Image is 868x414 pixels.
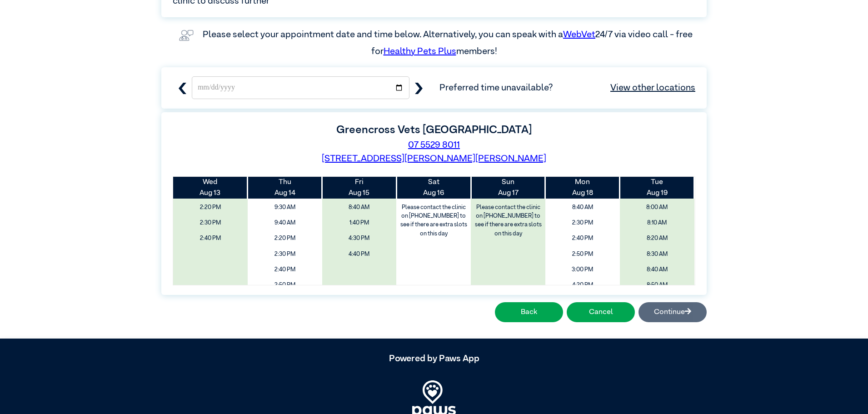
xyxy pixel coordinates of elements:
[549,232,617,245] span: 2:40 PM
[325,201,394,214] span: 8:40 AM
[248,177,322,199] th: Aug 14
[623,248,691,261] span: 8:30 AM
[396,177,471,199] th: Aug 16
[176,232,244,245] span: 2:40 PM
[549,201,617,214] span: 8:40 AM
[251,232,319,245] span: 2:20 PM
[322,154,546,163] a: [STREET_ADDRESS][PERSON_NAME][PERSON_NAME]
[549,279,617,292] span: 4:20 PM
[623,201,691,214] span: 8:00 AM
[175,26,197,45] img: vet
[203,30,694,55] label: Please select your appointment date and time below. Alternatively, you can speak with a 24/7 via ...
[549,248,617,261] span: 2:50 PM
[325,216,394,229] span: 1:40 PM
[176,216,244,229] span: 2:30 PM
[322,177,397,199] th: Aug 15
[173,177,248,199] th: Aug 13
[620,177,694,199] th: Aug 19
[567,302,635,322] button: Cancel
[549,216,617,229] span: 2:30 PM
[545,177,620,199] th: Aug 18
[251,248,319,261] span: 2:30 PM
[251,201,319,214] span: 9:30 AM
[397,201,470,240] label: Please contact the clinic on [PHONE_NUMBER] to see if there are extra slots on this day
[336,125,532,135] label: Greencross Vets [GEOGRAPHIC_DATA]
[325,232,394,245] span: 4:30 PM
[176,201,244,214] span: 2:20 PM
[563,30,595,39] a: WebVet
[623,216,691,229] span: 8:10 AM
[495,302,563,322] button: Back
[251,279,319,292] span: 2:50 PM
[472,201,544,240] label: Please contact the clinic on [PHONE_NUMBER] to see if there are extra slots on this day
[471,177,545,199] th: Aug 17
[325,248,394,261] span: 4:40 PM
[161,353,707,364] h5: Powered by Paws App
[623,263,691,276] span: 8:40 AM
[251,263,319,276] span: 2:40 PM
[408,140,460,150] a: 07 5529 8011
[610,81,695,95] a: View other locations
[439,81,695,95] span: Preferred time unavailable?
[623,279,691,292] span: 8:50 AM
[549,263,617,276] span: 3:00 PM
[623,232,691,245] span: 8:20 AM
[251,216,319,229] span: 9:40 AM
[384,47,456,56] a: Healthy Pets Plus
